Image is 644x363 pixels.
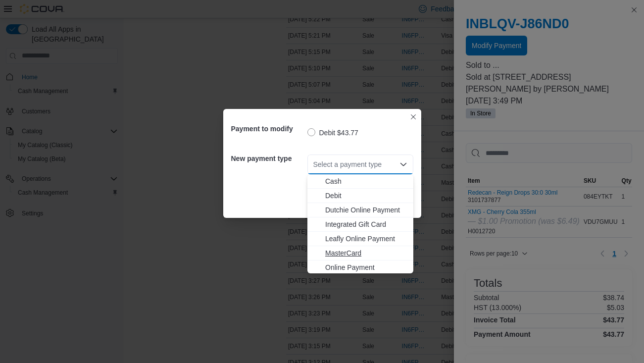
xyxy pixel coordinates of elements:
button: Debit [307,189,413,203]
span: Debit [325,191,407,201]
button: Cash [307,174,413,189]
label: Debit $43.77 [307,127,358,139]
button: Online Payment [307,260,413,275]
button: Close list of options [399,160,407,168]
span: MasterCard [325,248,407,258]
h5: New payment type [231,149,305,168]
div: Choose from the following options [307,174,413,289]
button: Dutchie Online Payment [307,203,413,217]
button: Closes this modal window [407,111,419,123]
span: Leafly Online Payment [325,234,407,244]
button: Integrated Gift Card [307,217,413,232]
button: Leafly Online Payment [307,232,413,246]
h5: Payment to modify [231,119,305,139]
span: Dutchie Online Payment [325,205,407,215]
span: Online Payment [325,262,407,272]
input: Accessible screen reader label [313,158,314,170]
button: MasterCard [307,246,413,260]
span: Integrated Gift Card [325,219,407,229]
span: Cash [325,176,407,186]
